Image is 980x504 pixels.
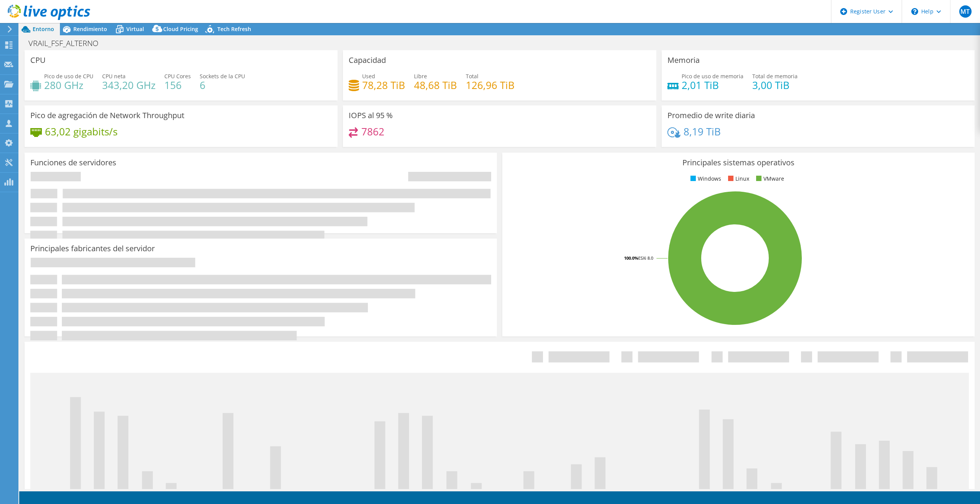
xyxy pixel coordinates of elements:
h4: 156 [164,81,191,89]
h3: Pico de agregación de Network Throughput [30,111,184,120]
li: Linux [726,175,749,183]
span: MT [959,5,972,18]
h4: 3,00 TiB [752,81,798,89]
h3: Promedio de write diaria [667,111,755,120]
h4: 8,19 TiB [684,127,721,136]
h3: Capacidad [349,56,386,64]
span: Virtual [126,25,144,33]
h3: Memoria [667,56,700,64]
span: CPU Cores [164,72,191,80]
tspan: ESXi 8.0 [638,255,653,261]
h4: 6 [200,81,245,89]
h4: 126,96 TiB [466,81,515,89]
h4: 78,28 TiB [362,81,405,89]
h3: Principales sistemas operativos [508,158,969,167]
span: Sockets de la CPU [200,72,245,80]
h4: 7862 [361,127,384,136]
span: Tech Refresh [217,25,251,33]
span: CPU neta [102,72,126,80]
li: Windows [689,175,721,183]
tspan: 100.0% [624,255,638,261]
svg: \n [911,8,918,15]
h3: IOPS al 95 % [349,111,393,120]
span: Rendimiento [73,25,107,33]
span: Pico de uso de CPU [44,72,93,80]
span: Entorno [33,25,54,33]
h1: VRAIL_FSF_ALTERNO [25,39,110,48]
h4: 2,01 TiB [682,81,743,89]
h4: 48,68 TiB [414,81,457,89]
h3: Principales fabricantes del servidor [30,244,155,253]
h3: CPU [30,56,46,64]
h4: 63,02 gigabits/s [45,127,118,136]
h4: 343,20 GHz [102,81,156,89]
span: Used [362,72,375,80]
span: Total de memoria [752,72,798,80]
span: Libre [414,72,427,80]
span: Cloud Pricing [163,25,198,33]
li: VMware [754,175,784,183]
h4: 280 GHz [44,81,93,89]
h3: Funciones de servidores [30,158,116,167]
span: Pico de uso de memoria [682,72,743,80]
span: Total [466,72,478,80]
